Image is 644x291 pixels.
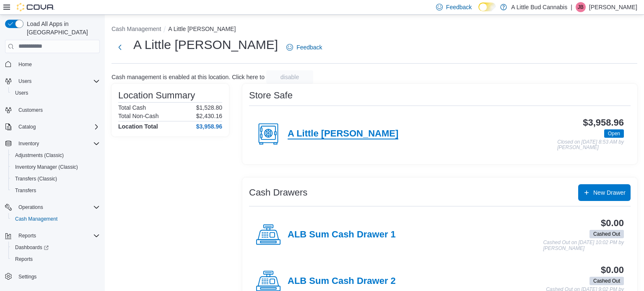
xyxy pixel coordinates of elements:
a: Settings [15,272,40,282]
h1: A Little [PERSON_NAME] [133,36,278,53]
button: Users [8,87,103,99]
a: Reports [12,254,36,264]
span: Cashed Out [593,277,620,285]
button: Cash Management [8,213,103,225]
p: Cash management is enabled at this location. Click here to [112,74,265,80]
img: Cova [17,3,55,11]
p: Cashed Out on [DATE] 10:02 PM by [PERSON_NAME] [543,240,624,251]
button: Inventory Manager (Classic) [8,161,103,173]
button: Inventory [2,138,103,149]
span: Home [18,61,32,68]
span: Open [604,129,624,138]
a: Home [15,59,35,70]
span: Transfers (Classic) [12,174,100,184]
a: Feedback [283,39,325,56]
span: Catalog [18,124,36,130]
button: Reports [8,253,103,265]
h6: Total Cash [118,104,146,111]
span: Cash Management [15,216,57,222]
span: Users [12,88,100,98]
span: Reports [15,256,33,263]
span: Feedback [296,43,322,52]
button: Next [112,39,128,56]
button: Reports [15,231,39,241]
span: Users [18,78,31,85]
h3: $3,958.96 [583,118,624,128]
span: Adjustments (Classic) [15,152,64,159]
p: | [571,2,572,12]
span: Customers [15,105,100,115]
button: disable [266,70,313,84]
span: Users [15,76,100,86]
span: Catalog [15,122,100,132]
span: Dashboards [12,242,100,252]
p: Closed on [DATE] 8:53 AM by [PERSON_NAME] [557,139,624,151]
button: Users [15,76,35,86]
button: Home [2,58,103,70]
button: Customers [2,104,103,116]
h4: Location Total [118,123,158,130]
h6: Total Non-Cash [118,113,159,119]
a: Customers [15,105,46,115]
span: Inventory Manager (Classic) [12,162,100,172]
h3: Cash Drawers [249,188,307,198]
button: Users [2,75,103,87]
span: New Drawer [593,188,626,197]
input: Dark Mode [478,3,496,11]
h4: ALB Sum Cash Drawer 1 [288,229,396,240]
span: Inventory [18,140,39,147]
a: Transfers [12,185,39,196]
button: New Drawer [578,184,631,201]
h3: $0.00 [601,265,624,275]
h3: Store Safe [249,90,293,100]
span: Cash Management [12,214,100,224]
a: Adjustments (Classic) [12,150,67,160]
h3: Location Summary [118,90,195,100]
button: Catalog [15,122,39,132]
span: Cashed Out [589,277,624,285]
button: A Little [PERSON_NAME] [168,26,236,32]
a: Cash Management [12,214,61,224]
span: Cashed Out [593,230,620,238]
a: Inventory Manager (Classic) [12,162,81,172]
span: Transfers [15,187,36,194]
span: Feedback [446,3,472,11]
a: Dashboards [8,242,103,253]
span: Adjustments (Classic) [12,150,100,160]
span: Open [608,130,620,137]
span: Reports [12,254,100,264]
span: Dashboards [15,244,49,251]
span: Reports [18,232,36,239]
span: Settings [18,273,36,280]
span: Cashed Out [589,230,624,238]
span: Settings [15,271,100,281]
span: Customers [18,107,43,113]
button: Operations [15,202,47,212]
a: Transfers (Classic) [12,174,60,184]
button: Reports [2,230,103,242]
a: Users [12,88,31,98]
span: Operations [18,204,43,211]
span: Users [15,90,28,96]
h3: $0.00 [601,218,624,228]
span: Load All Apps in [GEOGRAPHIC_DATA] [23,20,100,36]
span: Home [15,59,100,70]
button: Settings [2,270,103,282]
button: Transfers [8,185,103,196]
p: A Little Bud Cannabis [511,2,567,12]
button: Operations [2,201,103,213]
button: Adjustments (Classic) [8,149,103,161]
span: Transfers (Classic) [15,175,57,182]
span: Operations [15,202,100,212]
button: Transfers (Classic) [8,173,103,185]
p: [PERSON_NAME] [589,2,637,12]
h4: $3,958.96 [196,123,222,130]
span: Inventory [15,139,100,149]
button: Cash Management [112,26,161,32]
button: Inventory [15,139,42,149]
p: $2,430.16 [196,113,222,119]
span: Inventory Manager (Classic) [15,164,78,170]
div: Jayna Bamber [576,2,586,12]
h4: A Little [PERSON_NAME] [288,129,398,139]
